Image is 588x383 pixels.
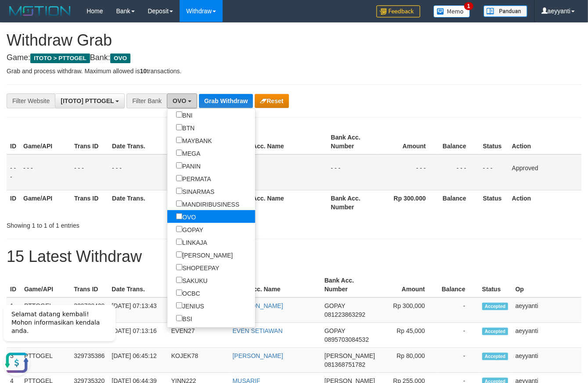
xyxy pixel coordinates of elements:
[108,323,167,348] td: [DATE] 07:13:16
[509,154,581,190] td: Approved
[379,297,438,323] td: Rp 300,000
[167,223,212,236] label: GOPAY
[7,248,581,265] h1: 15 Latest Withdraw
[379,348,438,373] td: Rp 80,000
[439,190,480,215] th: Balance
[176,239,182,245] input: LINKAJA
[7,54,581,62] h4: Game: Bank:
[379,129,439,154] th: Amount
[176,111,182,118] input: BNI
[379,323,438,348] td: Rp 45,000
[325,336,369,343] span: Copy 0895703084532 to clipboard
[167,236,216,248] label: LINKAJA
[126,93,167,108] div: Filter Bank
[232,129,327,154] th: Bank Acc. Name
[199,94,253,108] button: Grab Withdraw
[438,297,479,323] td: -
[167,261,228,274] label: SHOPEEPAY
[328,190,379,215] th: Bank Acc. Number
[7,67,581,75] p: Grab and process withdraw. Maximum allowed is transactions.
[167,197,248,210] label: MANDIRIBUSINESS
[176,213,182,219] input: OVO
[55,93,125,108] button: [ITOTO] PTTOGEL
[71,190,108,215] th: Trans ID
[7,190,20,215] th: ID
[509,190,581,215] th: Action
[167,325,223,337] label: DANAMON
[167,185,223,197] label: SINARMAS
[233,302,283,309] a: [PERSON_NAME]
[176,162,182,168] input: PANIN
[176,264,182,270] input: SHOPEEPAY
[379,190,439,215] th: Rp 300.000
[168,348,229,373] td: KOJEK78
[480,129,509,154] th: Status
[7,272,21,297] th: ID
[167,210,205,223] label: OVO
[20,154,71,190] td: - - -
[7,154,20,190] td: - - -
[233,352,283,359] a: [PERSON_NAME]
[482,303,509,310] span: Accepted
[328,129,379,154] th: Bank Acc. Number
[11,16,100,40] span: Selamat datang kembali! Mohon informasikan kendala anda.
[30,54,90,63] span: ITOTO > PTTOGEL
[325,361,365,368] span: Copy 081368751782 to clipboard
[168,323,229,348] td: EVEN27
[167,134,220,147] label: MAYBANK
[108,190,170,215] th: Date Trans.
[110,54,130,63] span: OVO
[433,5,470,18] img: Button%20Memo.svg
[176,315,182,321] input: BSI
[176,175,182,181] input: PERMATA
[176,226,182,232] input: GOPAY
[512,272,581,297] th: Op
[255,94,289,108] button: Reset
[108,272,167,297] th: Date Trans.
[328,154,379,190] td: - - -
[4,55,30,82] button: Open LiveChat chat widget
[71,154,108,190] td: - - -
[167,147,209,159] label: MEGA
[176,137,182,143] input: MAYBANK
[464,2,473,10] span: 1
[167,299,213,312] label: JENIUS
[379,272,438,297] th: Amount
[321,272,379,297] th: Bank Acc. Number
[173,97,186,104] span: OVO
[229,272,321,297] th: Bank Acc. Name
[379,154,439,190] td: - - -
[140,68,147,75] strong: 10
[176,277,182,283] input: SAKUKU
[20,190,71,215] th: Game/API
[480,154,509,190] td: - - -
[509,129,581,154] th: Action
[176,290,182,296] input: OCBC
[108,348,167,373] td: [DATE] 06:45:12
[482,353,509,360] span: Accepted
[176,251,182,258] input: [PERSON_NAME]
[167,108,201,121] label: BNI
[167,248,242,261] label: [PERSON_NAME]
[176,150,182,156] input: MEGA
[233,327,283,334] a: EVEN SETIAWAN
[232,190,327,215] th: Bank Acc. Name
[439,129,480,154] th: Balance
[167,274,216,286] label: SAKUKU
[7,218,238,230] div: Showing 1 to 1 of 1 entries
[7,93,55,108] div: Filter Website
[176,188,182,194] input: SINARMAS
[167,286,209,299] label: OCBC
[70,272,108,297] th: Trans ID
[512,323,581,348] td: aeyyanti
[167,121,203,134] label: BTN
[167,312,201,325] label: BSI
[439,154,480,190] td: - - -
[512,348,581,373] td: aeyyanti
[483,5,527,17] img: panduan.png
[325,311,365,318] span: Copy 081223863292 to clipboard
[108,297,167,323] td: [DATE] 07:13:43
[167,159,209,172] label: PANIN
[20,129,71,154] th: Game/API
[479,272,512,297] th: Status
